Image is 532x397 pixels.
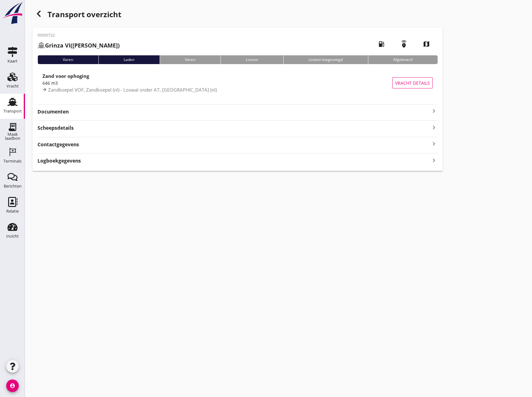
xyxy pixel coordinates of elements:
[430,140,438,148] i: keyboard_arrow_right
[430,107,438,115] i: keyboard_arrow_right
[395,80,430,86] span: Vracht details
[7,84,19,88] div: Vracht
[392,77,433,88] button: Vracht details
[37,124,74,132] strong: Scheepsdetails
[37,41,120,50] h2: ([PERSON_NAME])
[4,184,22,188] div: Berichten
[45,42,71,49] strong: Grinza VI
[160,55,221,64] div: Varen
[37,33,120,38] p: 00000722
[6,379,19,392] i: account_circle
[98,55,160,64] div: Laden
[42,73,89,79] strong: Zand voor ophoging
[37,157,81,164] strong: Logboekgegevens
[42,80,392,86] div: 646 m3
[221,55,283,64] div: Lossen
[283,55,368,64] div: Losbon toegevoegd
[6,209,19,213] div: Relatie
[430,123,438,132] i: keyboard_arrow_right
[368,55,438,64] div: Afgeleverd
[32,8,443,23] div: Transport overzicht
[418,35,435,53] i: map
[37,55,98,64] div: Varen
[7,59,17,63] div: Kaart
[6,234,19,238] div: Inzicht
[37,141,79,148] strong: Contactgegevens
[3,109,22,113] div: Transport
[395,35,413,53] i: emergency_share
[430,156,438,164] i: keyboard_arrow_right
[48,87,217,93] span: Zandkoepel VOF, Zandkoepel (nl) - Loswal onder A7, [GEOGRAPHIC_DATA] (nl)
[37,69,438,97] a: Zand voor ophoging646 m3Zandkoepel VOF, Zandkoepel (nl) - Loswal onder A7, [GEOGRAPHIC_DATA] (nl)...
[3,159,22,163] div: Terminals
[373,35,390,53] i: local_gas_station
[1,2,24,25] img: logo-small.a267ee39.svg
[37,108,430,115] strong: Documenten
